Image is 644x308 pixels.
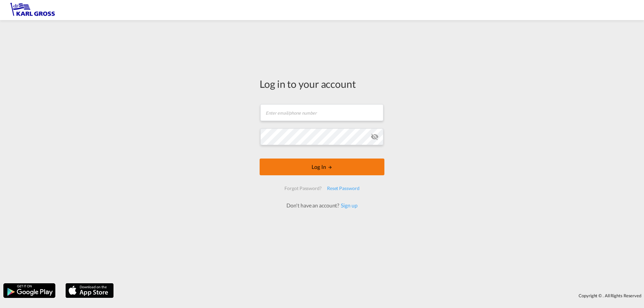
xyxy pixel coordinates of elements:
[10,3,55,18] img: 3269c73066d711f095e541db4db89301.png
[324,182,362,194] div: Reset Password
[260,77,384,91] div: Log in to your account
[260,104,383,121] input: Enter email/phone number
[371,133,379,141] md-icon: icon-eye-off
[65,283,114,299] img: apple.png
[279,202,365,209] div: Don't have an account?
[260,159,384,175] button: LOGIN
[339,202,357,208] a: Sign up
[282,182,324,194] div: Forgot Password?
[117,290,644,301] div: Copyright © . All Rights Reserved
[3,283,56,299] img: google.png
